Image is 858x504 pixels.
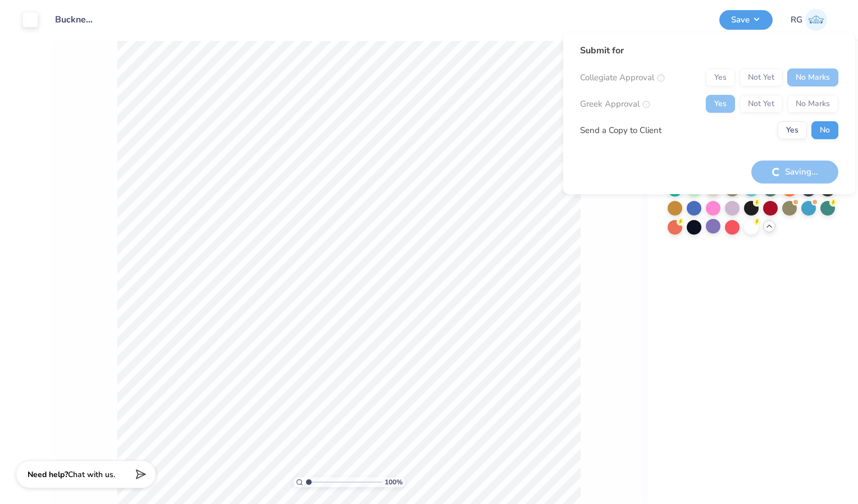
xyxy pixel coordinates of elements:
[805,9,827,31] img: Rinah Gallo
[385,477,403,487] span: 100 %
[47,8,102,31] input: Untitled Design
[580,124,661,137] div: Send a Copy to Client
[719,10,773,30] button: Save
[791,9,827,31] a: RG
[778,121,807,139] button: Yes
[791,13,802,26] span: RG
[580,44,838,57] div: Submit for
[68,469,115,480] span: Chat with us.
[811,121,838,139] button: No
[28,469,68,480] strong: Need help?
